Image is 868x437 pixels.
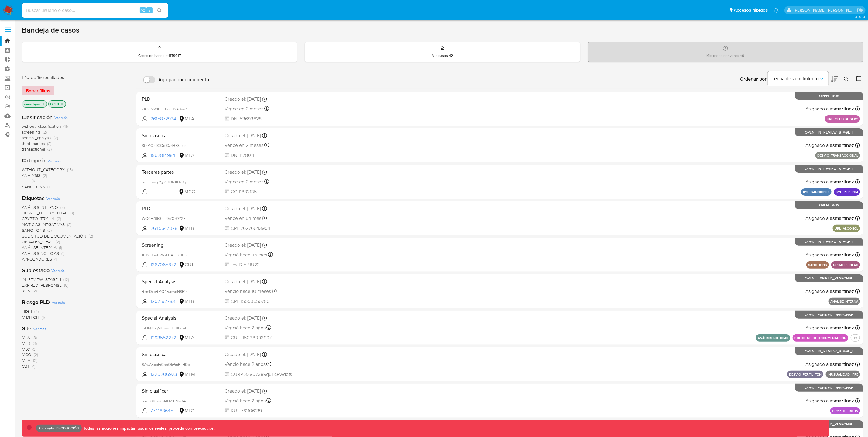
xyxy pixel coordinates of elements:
input: Buscar usuario o caso... [22,6,168,14]
span: s [149,7,150,13]
a: Notificaciones [774,8,779,13]
a: Salir [857,7,863,13]
span: ⌥ [140,7,145,13]
span: Accesos rápidos [734,7,768,13]
p: leidy.martinez@mercadolibre.com.co [794,7,855,13]
p: Todas las acciones impactan usuarios reales, proceda con precaución. [82,425,215,431]
button: search-icon [153,6,166,15]
p: Ambiente: PRODUCCIÓN [38,427,79,429]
